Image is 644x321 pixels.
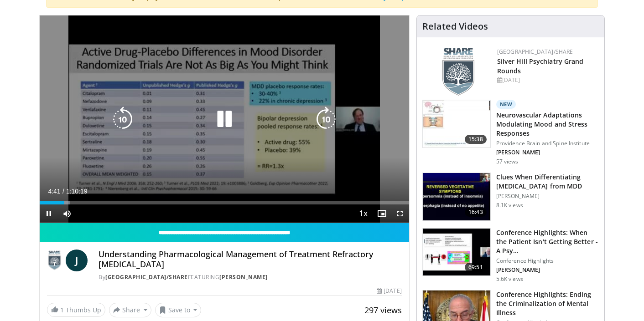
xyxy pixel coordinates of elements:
[496,266,599,274] p: [PERSON_NAME]
[62,188,64,195] span: /
[60,306,64,314] span: 1
[99,273,402,281] div: By FEATURING
[465,135,487,144] span: 15:38
[391,204,409,223] button: Fullscreen
[354,204,373,223] button: Playback Rate
[423,100,490,148] img: 4562edde-ec7e-4758-8328-0659f7ef333d.150x105_q85_crop-smart_upscale.jpg
[496,290,599,317] h3: Conference Highlights: Ending the Criminalization of Mental Illness
[48,188,60,195] span: 4:41
[47,250,62,271] img: Silver Hill Hospital/SHARE
[66,188,88,195] span: 1:10:19
[373,204,391,223] button: Enable picture-in-picture mode
[58,204,76,223] button: Mute
[496,149,599,156] p: [PERSON_NAME]
[423,173,490,220] img: a6520382-d332-4ed3-9891-ee688fa49237.150x105_q85_crop-smart_upscale.jpg
[40,15,409,223] video-js: Video Player
[364,305,402,316] span: 297 views
[465,208,487,217] span: 16:43
[442,48,474,96] img: f8aaeb6d-318f-4fcf-bd1d-54ce21f29e87.png.150x105_q85_autocrop_double_scale_upscale_version-0.2.png
[40,201,409,204] div: Progress Bar
[496,100,516,109] p: New
[99,250,402,269] h4: Understanding Pharmacological Management of Treatment Refractory [MEDICAL_DATA]
[496,228,599,255] h3: Conference Highlights: When the Patient Isn't Getting Better - A Psy…
[496,193,599,200] p: [PERSON_NAME]
[219,273,268,281] a: [PERSON_NAME]
[497,76,597,84] div: [DATE]
[422,21,488,32] h4: Related Videos
[496,202,523,209] p: 8.1K views
[422,228,599,283] a: 69:51 Conference Highlights: When the Patient Isn't Getting Better - A Psy… Conference Highlights...
[496,158,519,165] p: 57 views
[422,173,599,221] a: 16:43 Clues When Differentiating [MEDICAL_DATA] from MDD [PERSON_NAME] 8.1K views
[496,111,599,138] h3: Neurovascular Adaptations Modulating Mood and Stress Responses
[105,273,188,281] a: [GEOGRAPHIC_DATA]/SHARE
[377,287,401,295] div: [DATE]
[155,303,202,317] button: Save to
[422,100,599,165] a: 15:38 New Neurovascular Adaptations Modulating Mood and Stress Responses Providence Brain and Spi...
[109,303,151,317] button: Share
[40,204,58,223] button: Pause
[496,275,523,283] p: 5.6K views
[66,250,88,271] a: J
[496,257,599,265] p: Conference Highlights
[47,303,105,317] a: 1 Thumbs Up
[496,140,599,147] p: Providence Brain and Spine Institute
[496,173,599,191] h3: Clues When Differentiating [MEDICAL_DATA] from MDD
[465,263,487,272] span: 69:51
[497,48,573,56] a: [GEOGRAPHIC_DATA]/SHARE
[423,229,490,276] img: 4362ec9e-0993-4580-bfd4-8e18d57e1d49.150x105_q85_crop-smart_upscale.jpg
[497,57,584,75] a: Silver Hill Psychiatry Grand Rounds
